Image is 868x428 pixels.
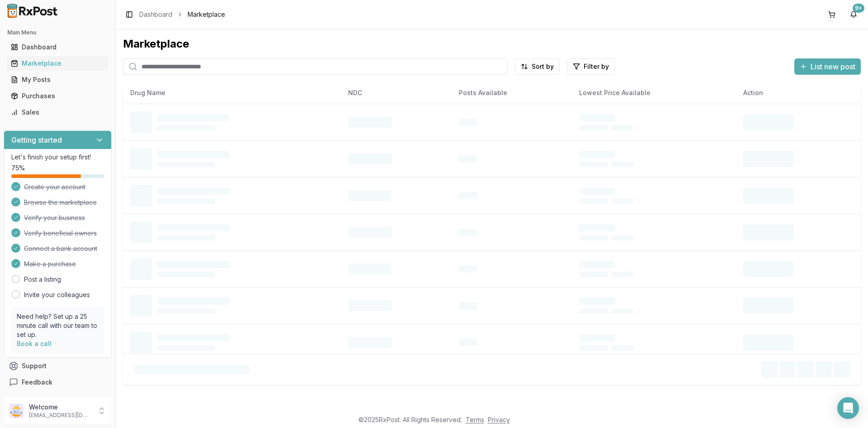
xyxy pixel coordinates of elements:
[567,58,615,75] button: Filter by
[853,4,864,13] div: 9+
[139,10,172,19] a: Dashboard
[123,37,861,51] div: Marketplace
[11,153,104,162] p: Let's finish your setup first!
[24,183,85,192] span: Create your account
[794,63,861,72] a: List new post
[123,82,341,104] th: Drug Name
[24,244,97,253] span: Connect a bank account
[11,135,62,145] h3: Getting started
[139,10,225,19] nav: breadcrumb
[24,213,85,222] span: Verify your business
[24,229,97,238] span: Verify beneficial owners
[572,82,736,104] th: Lowest Price Available
[4,374,112,390] button: Feedback
[7,29,108,36] h2: Main Menu
[29,403,92,412] p: Welcome
[24,198,97,207] span: Browse the marketplace
[341,82,452,104] th: NDC
[11,43,104,52] div: Dashboard
[11,164,25,173] span: 75 %
[452,82,572,104] th: Posts Available
[7,55,108,72] a: Marketplace
[7,88,108,104] a: Purchases
[188,10,225,19] span: Marketplace
[7,39,108,55] a: Dashboard
[4,40,112,54] button: Dashboard
[29,412,92,419] p: [EMAIL_ADDRESS][DOMAIN_NAME]
[4,4,61,18] img: RxPost Logo
[837,397,859,419] div: Open Intercom Messenger
[7,72,108,88] a: My Posts
[24,290,90,299] a: Invite your colleagues
[11,91,104,101] div: Purchases
[532,62,554,71] span: Sort by
[4,56,112,71] button: Marketplace
[24,260,76,269] span: Make a purchase
[7,104,108,120] a: Sales
[17,312,99,339] p: Need help? Set up a 25 minute call with our team to set up.
[515,58,560,75] button: Sort by
[4,72,112,87] button: My Posts
[811,61,855,72] span: List new post
[11,108,104,117] div: Sales
[24,275,61,284] a: Post a listing
[17,340,52,347] a: Book a call
[584,62,609,71] span: Filter by
[22,378,52,387] span: Feedback
[466,416,484,423] a: Terms
[4,358,112,374] button: Support
[4,89,112,103] button: Purchases
[846,7,861,22] button: 9+
[11,59,104,68] div: Marketplace
[488,416,510,423] a: Privacy
[4,105,112,120] button: Sales
[736,82,861,104] th: Action
[794,58,861,75] button: List new post
[9,404,24,418] img: User avatar
[11,75,104,84] div: My Posts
